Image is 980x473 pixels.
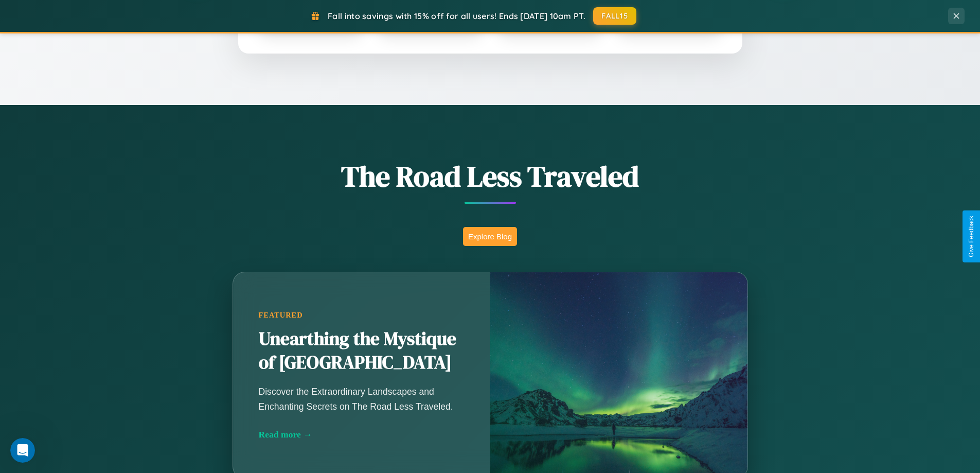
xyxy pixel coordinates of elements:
p: Discover the Extraordinary Landscapes and Enchanting Secrets on The Road Less Traveled. [259,384,465,413]
h2: Unearthing the Mystique of [GEOGRAPHIC_DATA] [259,327,465,375]
div: Featured [259,311,465,320]
div: Give Feedback [968,216,975,257]
button: FALL15 [593,7,636,25]
h1: The Road Less Traveled [182,156,799,196]
div: Read more → [259,429,465,440]
span: Fall into savings with 15% off for all users! Ends [DATE] 10am PT. [328,11,585,21]
button: Explore Blog [463,227,517,246]
iframe: Intercom live chat [10,438,35,463]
